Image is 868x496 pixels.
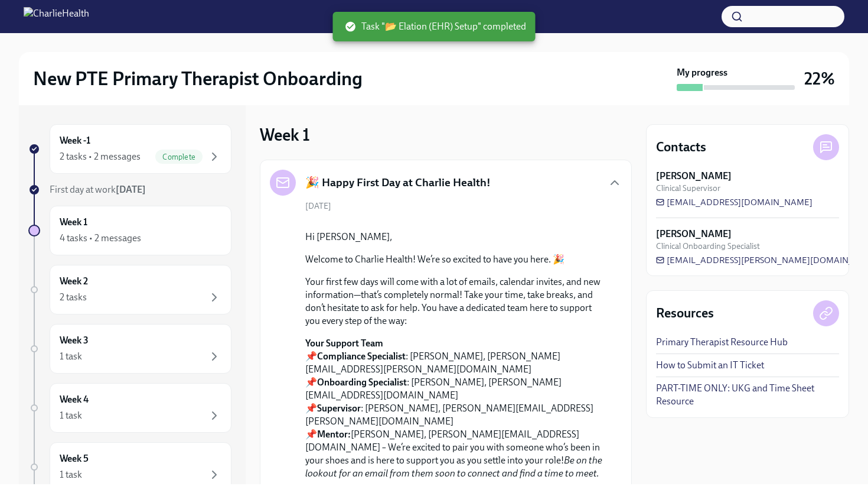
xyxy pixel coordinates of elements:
[305,338,383,349] strong: Your Support Team
[116,184,146,195] strong: [DATE]
[656,183,720,194] span: Clinical Supervisor
[60,291,87,304] div: 2 tasks
[656,196,812,208] a: [EMAIL_ADDRESS][DOMAIN_NAME]
[60,393,89,406] h6: Week 4
[60,232,141,245] div: 4 tasks • 2 messages
[60,134,90,147] h6: Week -1
[656,241,760,252] span: Clinical Onboarding Specialist
[28,206,231,255] a: Week 14 tasks • 2 messages
[60,409,82,422] div: 1 task
[260,124,310,145] h3: Week 1
[60,468,82,481] div: 1 task
[28,183,231,196] a: First day at work[DATE]
[317,429,351,440] strong: Mentor:
[677,66,727,79] strong: My progress
[317,351,406,362] strong: Compliance Specialist
[28,124,231,174] a: Week -12 tasks • 2 messagesComplete
[656,359,764,372] a: How to Submit an IT Ticket
[656,170,732,183] strong: [PERSON_NAME]
[60,275,88,288] h6: Week 2
[28,442,231,492] a: Week 51 task
[28,324,231,374] a: Week 31 task
[60,334,89,347] h6: Week 3
[28,265,231,315] a: Week 22 tasks
[656,336,788,349] a: Primary Therapist Resource Hub
[305,175,491,190] h5: 🎉 Happy First Day at Charlie Health!
[345,20,526,33] span: Task "📂 Elation (EHR) Setup" completed
[155,153,203,161] span: Complete
[305,253,603,266] p: Welcome to Charlie Health! We’re so excited to have you here. 🎉
[804,68,835,89] h3: 22%
[60,150,141,163] div: 2 tasks • 2 messages
[656,138,706,156] h4: Contacts
[28,383,231,433] a: Week 41 task
[656,228,732,241] strong: [PERSON_NAME]
[317,403,361,414] strong: Supervisor
[60,350,82,363] div: 1 task
[33,67,363,90] h2: New PTE Primary Therapist Onboarding
[60,216,87,229] h6: Week 1
[305,200,331,212] span: [DATE]
[305,231,603,244] p: Hi [PERSON_NAME],
[60,452,89,465] h6: Week 5
[656,382,839,408] a: PART-TIME ONLY: UKG and Time Sheet Resource
[50,184,146,195] span: First day at work
[656,304,714,322] h4: Resources
[24,7,89,26] img: CharlieHealth
[305,337,603,480] p: 📌 : [PERSON_NAME], [PERSON_NAME][EMAIL_ADDRESS][PERSON_NAME][DOMAIN_NAME] 📌 : [PERSON_NAME], [PER...
[305,275,603,328] p: Your first few days will come with a lot of emails, calendar invites, and new information—that’s ...
[317,377,407,388] strong: Onboarding Specialist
